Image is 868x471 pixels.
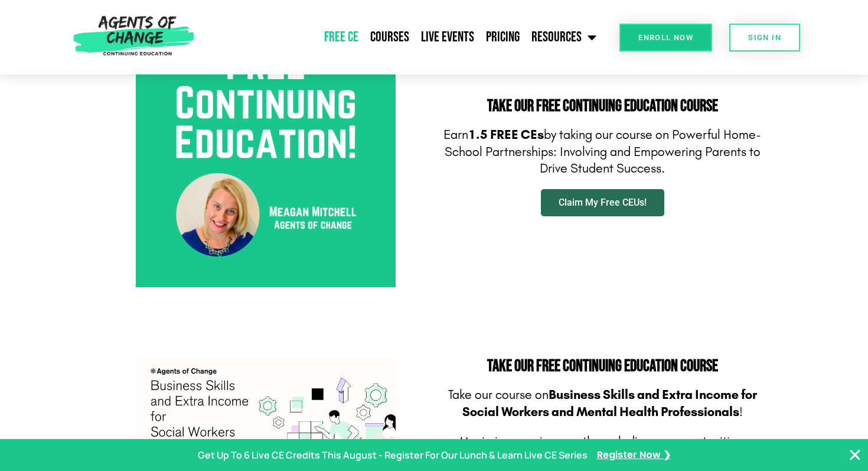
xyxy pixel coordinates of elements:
button: Close Banner [848,448,862,462]
a: SIGN IN [729,24,800,51]
span: SIGN IN [748,34,781,41]
span: Enroll Now [638,34,693,41]
p: Take our course on ! [440,386,765,420]
a: Register Now ❯ [597,447,671,464]
nav: Menu [200,22,602,52]
a: Resources [526,22,602,52]
span: Claim My Free CEUs! [559,198,647,207]
a: Claim My Free CEUs! [541,189,664,216]
p: Earn by taking our course on Powerful Home-School Partnerships: Involving and Empowering Parents ... [440,126,765,177]
p: Get Up To 6 Live CE Credits This August - Register For Our Lunch & Learn Live CE Series [198,447,588,464]
b: 1.5 FREE CEs [468,127,544,142]
a: Courses [364,22,415,52]
a: Pricing [480,22,526,52]
a: Free CE [318,22,364,52]
h2: Take Our FREE Continuing Education Course [440,98,765,115]
b: Business Skills and Extra Income for Social Workers and Mental Health Professionals [462,387,757,420]
a: Enroll Now [619,24,712,51]
h2: Take Our FREE Continuing Education Course [440,358,765,375]
a: Live Events [415,22,480,52]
